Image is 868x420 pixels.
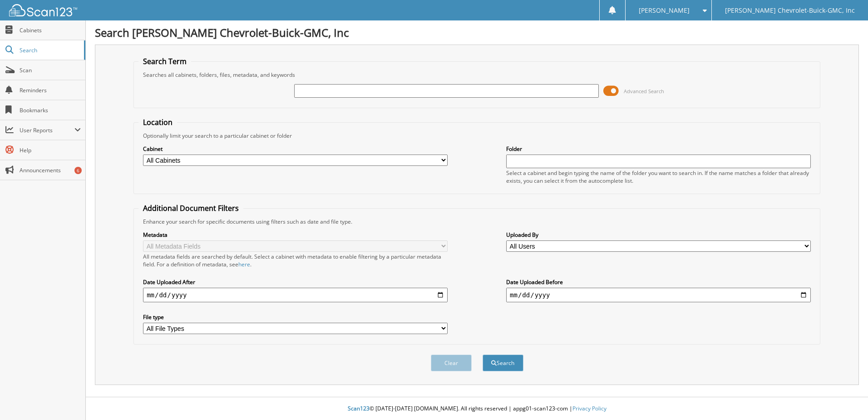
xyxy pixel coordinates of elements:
span: Search [20,46,79,54]
div: © [DATE]-[DATE] [DOMAIN_NAME]. All rights reserved | appg01-scan123-com | [86,398,868,420]
legend: Additional Document Filters [138,203,243,213]
label: Metadata [143,231,448,239]
input: end [506,288,811,302]
div: All metadata fields are searched by default. Select a cabinet with metadata to enable filtering b... [143,253,448,268]
input: start [143,288,448,302]
label: Date Uploaded Before [506,278,811,286]
span: Cabinets [20,26,81,34]
label: File type [143,313,448,321]
span: [PERSON_NAME] Chevrolet-Buick-GMC, Inc [725,8,855,13]
span: Reminders [20,86,81,94]
a: here [238,260,250,268]
div: Optionally limit your search to a particular cabinet or folder [138,132,815,140]
button: Search [483,355,523,371]
span: [PERSON_NAME] [639,8,690,13]
div: 6 [74,167,82,174]
label: Date Uploaded After [143,278,448,286]
label: Uploaded By [506,231,811,239]
span: User Reports [20,126,74,134]
a: Privacy Policy [572,405,607,412]
iframe: Chat Widget [823,376,868,420]
div: Enhance your search for specific documents using filters such as date and file type. [138,218,815,225]
div: Select a cabinet and begin typing the name of the folder you want to search in. If the name match... [506,169,811,185]
button: Clear [431,355,472,371]
h1: Search [PERSON_NAME] Chevrolet-Buick-GMC, Inc [95,25,859,40]
span: Advanced Search [624,88,664,95]
span: Bookmarks [20,106,81,114]
legend: Search Term [138,56,191,66]
span: Announcements [20,166,81,174]
img: scan123-logo-white.svg [9,4,77,16]
label: Cabinet [143,145,448,153]
label: Folder [506,145,811,153]
div: Searches all cabinets, folders, files, metadata, and keywords [138,71,815,79]
legend: Location [138,117,177,127]
span: Scan [20,66,81,74]
span: Scan123 [348,405,370,412]
span: Help [20,146,81,154]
